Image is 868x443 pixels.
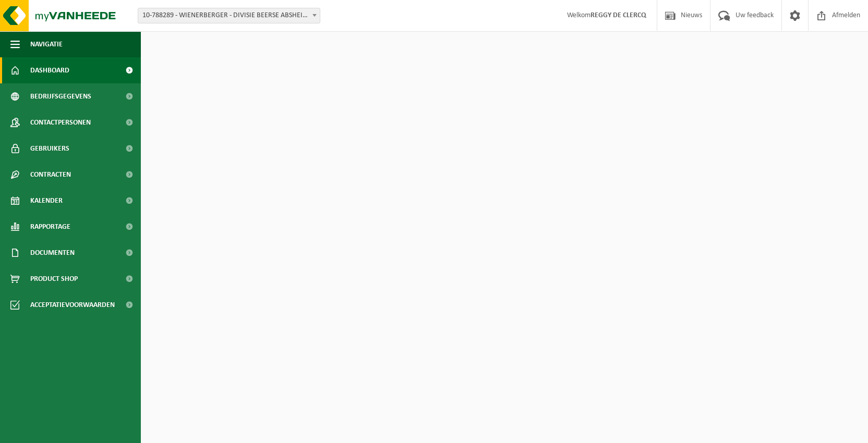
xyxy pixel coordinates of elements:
[30,188,63,214] span: Kalender
[30,57,69,83] span: Dashboard
[30,83,91,109] span: Bedrijfsgegevens
[30,240,75,266] span: Documenten
[590,11,646,19] strong: REGGY DE CLERCQ
[30,136,69,162] span: Gebruikers
[138,8,320,23] span: 10-788289 - WIENERBERGER - DIVISIE BEERSE ABSHEIDE - BEERSE
[30,266,78,292] span: Product Shop
[138,8,320,23] span: 10-788289 - WIENERBERGER - DIVISIE BEERSE ABSHEIDE - BEERSE
[30,109,91,136] span: Contactpersonen
[30,31,63,57] span: Navigatie
[30,162,71,188] span: Contracten
[30,292,115,318] span: Acceptatievoorwaarden
[30,214,70,240] span: Rapportage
